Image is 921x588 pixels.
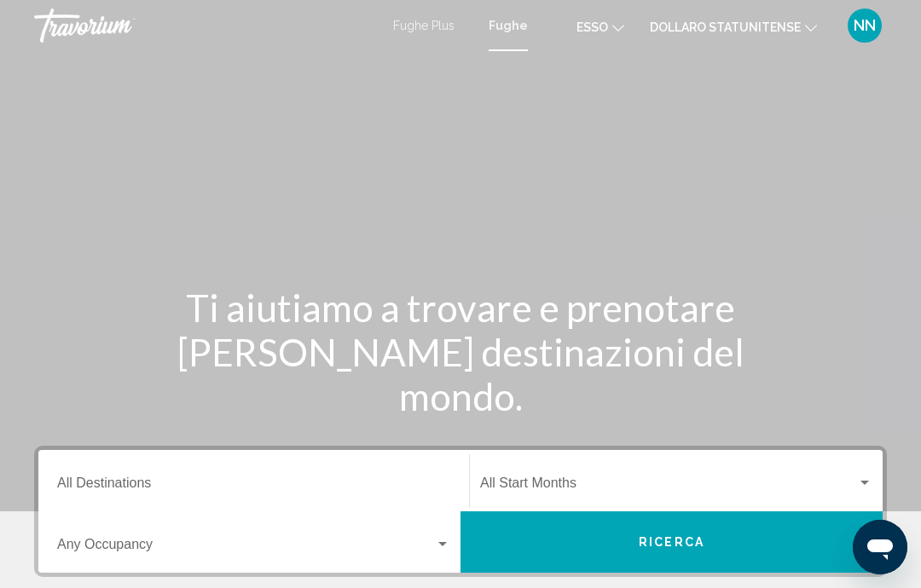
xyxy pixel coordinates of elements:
span: Ricerca [639,536,704,550]
font: Dollaro statunitense [650,20,801,34]
a: Travorio [34,9,376,43]
a: Fughe Plus [393,19,455,32]
button: Ricerca [460,511,883,573]
button: Cambia lingua [576,14,624,39]
div: Search widget [38,450,883,573]
h1: Ti aiutiamo a trovare e prenotare [PERSON_NAME] destinazioni del mondo. [141,285,780,418]
button: Cambia valuta [650,14,817,39]
iframe: Pulsante per aprire la finestra di messaggistica [853,520,907,574]
a: Fughe [489,19,528,32]
font: NN [854,16,876,34]
button: Menu utente [843,8,887,43]
font: Esso [576,20,608,34]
